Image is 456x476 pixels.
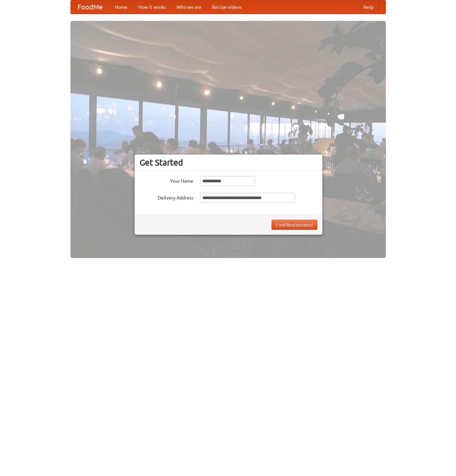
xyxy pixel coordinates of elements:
a: FoodMe [71,0,109,14]
a: Help [358,0,379,14]
label: Your Name [140,176,193,184]
h3: Get Started [140,157,317,168]
label: Delivery Address [140,193,193,201]
a: Home [109,0,133,14]
a: Who we are [171,0,207,14]
button: Find Restaurants! [271,220,317,230]
a: How it works [133,0,171,14]
a: Recipe videos [207,0,247,14]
